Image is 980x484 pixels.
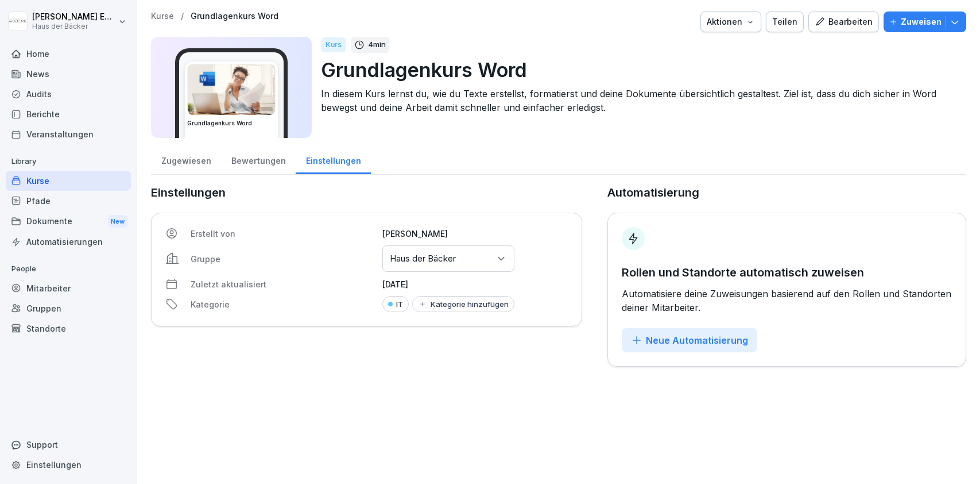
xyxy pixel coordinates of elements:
[6,124,131,144] a: Veranstaltungen
[221,145,296,174] a: Bewertungen
[622,264,952,281] p: Rollen und Standorte automatisch zuweisen
[772,16,797,28] div: Teilen
[321,55,957,84] p: Grundlagenkurs Word
[382,228,567,240] p: [PERSON_NAME]
[368,39,386,51] p: 4 min
[191,253,375,265] p: Gruppe
[6,84,131,104] a: Audits
[32,22,116,30] p: Haus der Bäcker
[390,253,456,264] p: Haus der Bäcker
[707,16,755,28] div: Aktionen
[6,191,131,211] a: Pfade
[6,171,131,191] a: Kurse
[296,145,371,174] a: Einstellungen
[181,11,184,21] p: /
[815,16,873,28] div: Bearbeiten
[901,16,942,28] p: Zuweisen
[32,12,116,22] p: [PERSON_NAME] Ehlerding
[884,11,966,32] button: Zuweisen
[700,11,761,32] button: Aktionen
[191,278,375,290] p: Zuletzt aktualisiert
[6,455,131,475] a: Einstellungen
[622,328,757,352] button: Neue Automatisierung
[321,37,346,52] div: Kurs
[151,145,221,174] a: Zugewiesen
[607,184,699,201] p: Automatisierung
[191,298,375,310] p: Kategorie
[808,11,879,32] button: Bearbeiten
[766,11,804,32] button: Teilen
[6,318,131,339] a: Standorte
[382,278,567,290] p: [DATE]
[6,152,131,171] p: Library
[187,119,276,128] h3: Grundlagenkurs Word
[418,299,509,309] div: Kategorie hinzufügen
[6,435,131,455] div: Support
[382,296,409,312] div: IT
[6,64,131,84] a: News
[6,211,131,232] div: Dokumente
[6,211,131,232] a: DokumenteNew
[321,87,957,114] p: In diesem Kurs lernst du, wie du Texte erstellst, formatierst und deine Dokumente übersichtlich g...
[191,11,278,21] a: Grundlagenkurs Word
[6,278,131,298] a: Mitarbeiter
[151,184,582,201] p: Einstellungen
[6,232,131,252] a: Automatisierungen
[151,11,174,21] a: Kurse
[412,296,514,312] button: Kategorie hinzufügen
[6,104,131,124] a: Berichte
[6,44,131,64] a: Home
[622,287,952,314] p: Automatisiere deine Zuweisungen basierend auf den Rollen und Standorten deiner Mitarbeiter.
[6,298,131,318] a: Gruppen
[188,64,275,115] img: qd5wkxyhqr8mhll453q1ftfp.png
[631,334,748,347] div: Neue Automatisierung
[6,260,131,278] p: People
[191,228,375,240] p: Erstellt von
[108,215,127,228] div: New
